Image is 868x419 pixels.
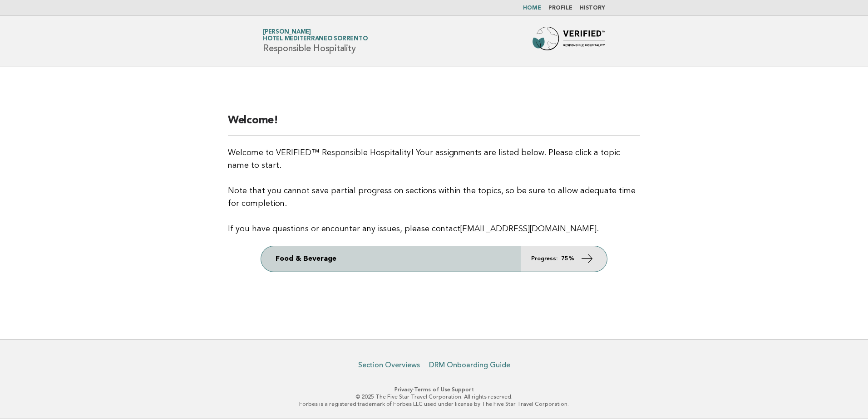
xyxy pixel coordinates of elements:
[548,5,572,11] a: Profile
[261,246,607,272] a: Food & Beverage Progress: 75%
[358,361,420,370] a: Section Overviews
[263,29,367,53] h1: Responsible Hospitality
[533,27,605,56] img: Forbes Travel Guide
[460,225,597,233] a: [EMAIL_ADDRESS][DOMAIN_NAME]
[263,29,367,42] a: [PERSON_NAME]Hotel Mediterraneo Sorrento
[156,393,712,400] p: © 2025 The Five Star Travel Corporation. All rights reserved.
[414,386,450,393] a: Terms of Use
[452,386,474,393] a: Support
[429,361,510,370] a: DRM Onboarding Guide
[395,386,413,393] a: Privacy
[561,256,574,262] strong: 75%
[156,386,712,393] p: · ·
[523,5,541,11] a: Home
[263,36,367,42] span: Hotel Mediterraneo Sorrento
[228,113,640,136] h2: Welcome!
[156,400,712,408] p: Forbes is a registered trademark of Forbes LLC used under license by The Five Star Travel Corpora...
[531,256,557,262] em: Progress:
[580,5,605,11] a: History
[228,146,640,235] p: Welcome to VERIFIED™ Responsible Hospitality! Your assignments are listed below. Please click a t...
